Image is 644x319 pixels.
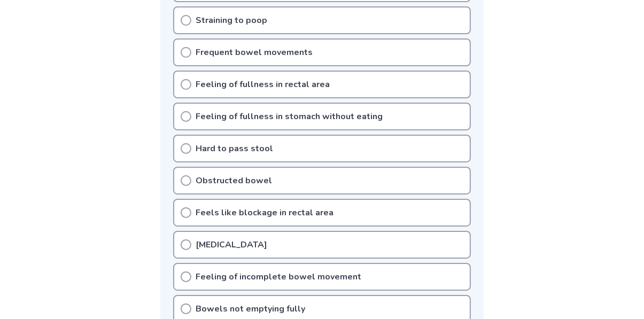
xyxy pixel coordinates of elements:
[196,110,383,123] p: Feeling of fullness in stomach without eating
[196,174,272,187] p: Obstructed bowel
[196,270,361,283] p: Feeling of incomplete bowel movement
[196,302,305,315] p: Bowels not emptying fully
[196,206,333,219] p: Feels like blockage in rectal area
[196,78,330,91] p: Feeling of fullness in rectal area
[196,46,313,59] p: Frequent bowel movements
[196,14,267,27] p: Straining to poop
[196,238,267,251] p: [MEDICAL_DATA]
[196,142,273,155] p: Hard to pass stool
